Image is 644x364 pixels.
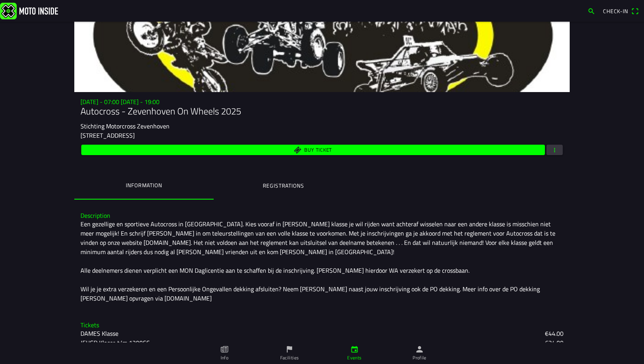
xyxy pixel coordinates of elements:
[413,354,426,361] ion-label: Profile
[347,354,361,361] ion-label: Events
[285,345,294,354] ion-icon: flag
[80,106,563,117] h1: Autocross - Zevenhoven On Wheels 2025
[263,181,304,190] ion-label: Registrations
[599,4,642,17] a: Check-inqr scanner
[220,345,229,354] ion-icon: paper
[80,121,170,131] ion-text: Stichting Motorcross Zevenhoven
[545,329,563,338] ion-text: €44.00
[545,338,563,347] ion-text: €34.00
[80,131,135,140] ion-text: [STREET_ADDRESS]
[603,7,628,15] span: Check-in
[80,321,563,329] h3: Tickets
[80,329,118,338] ion-text: DAMES Klasse
[80,212,563,219] h3: Description
[304,147,332,152] span: Buy ticket
[80,219,563,303] div: Een gezellige en sportieve Autocross in [GEOGRAPHIC_DATA]. Kies vooraf in [PERSON_NAME] klasse je...
[80,98,563,106] h3: [DATE] - 07:00 [DATE] - 19:00
[415,345,424,354] ion-icon: person
[221,354,228,361] ion-label: Info
[584,4,599,17] a: search
[126,181,162,190] ion-label: Information
[80,338,150,347] ion-text: JEUGD Klasse t/m 1300CC
[350,345,359,354] ion-icon: calendar
[280,354,299,361] ion-label: Facilities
